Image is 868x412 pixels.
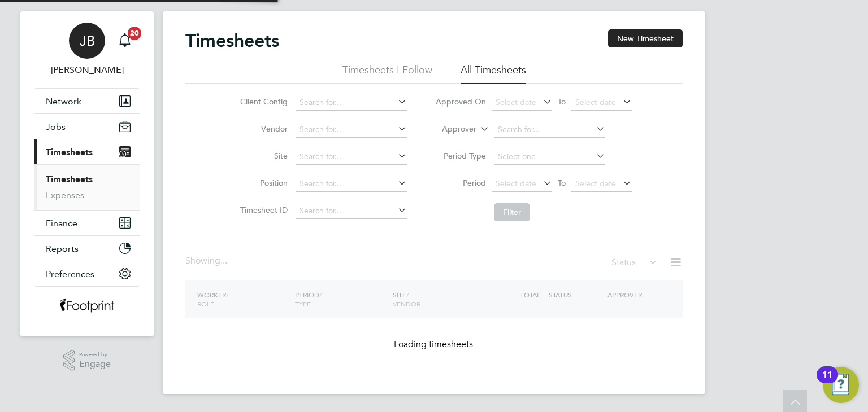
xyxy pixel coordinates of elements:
[34,23,140,77] a: JB[PERSON_NAME]
[220,255,227,266] span: ...
[608,29,683,47] button: New Timesheet
[494,203,530,221] button: Filter
[296,122,407,138] input: Search for...
[237,124,288,134] label: Vendor
[494,122,605,138] input: Search for...
[20,11,154,336] nav: Main navigation
[79,350,111,360] span: Powered by
[494,149,605,165] input: Select one
[296,95,407,111] input: Search for...
[34,114,140,139] button: Jobs
[435,178,486,188] label: Period
[34,89,140,113] button: Network
[59,298,115,316] img: wearefootprint-logo-retina.png
[46,174,93,185] a: Timesheets
[554,176,569,190] span: To
[80,33,95,48] span: JB
[79,360,111,369] span: Engage
[496,178,536,189] span: Select date
[823,367,859,403] button: Open Resource Center, 11 new notifications
[575,178,616,189] span: Select date
[46,147,93,157] span: Timesheets
[128,27,141,40] span: 20
[611,255,660,271] div: Status
[435,151,486,161] label: Period Type
[237,97,288,107] label: Client Config
[237,151,288,161] label: Site
[435,97,486,107] label: Approved On
[554,94,569,109] span: To
[296,176,407,192] input: Search for...
[461,63,526,84] li: All Timesheets
[342,63,432,84] li: Timesheets I Follow
[296,149,407,165] input: Search for...
[34,63,140,77] span: Jack Berry
[34,211,140,235] button: Finance
[114,23,136,59] a: 20
[34,261,140,286] button: Preferences
[34,164,140,210] div: Timesheets
[46,96,81,107] span: Network
[185,29,279,52] h2: Timesheets
[46,190,84,200] a: Expenses
[296,203,407,219] input: Search for...
[46,218,77,229] span: Finance
[237,205,288,215] label: Timesheet ID
[34,236,140,261] button: Reports
[496,97,536,107] span: Select date
[575,97,616,107] span: Select date
[63,350,111,371] a: Powered byEngage
[46,269,94,279] span: Preferences
[46,243,79,254] span: Reports
[34,298,140,316] a: Go to home page
[822,375,832,389] div: 11
[426,124,476,135] label: Approver
[46,121,66,132] span: Jobs
[237,178,288,188] label: Position
[34,139,140,164] button: Timesheets
[185,255,229,267] div: Showing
